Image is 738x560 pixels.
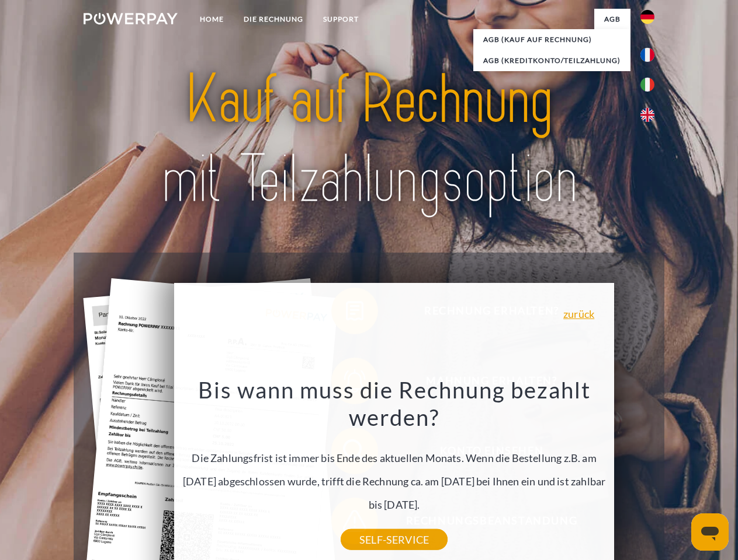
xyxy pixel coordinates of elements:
[640,108,654,122] img: en
[112,56,626,223] img: title-powerpay_de.svg
[640,48,654,62] img: fr
[640,78,654,92] img: it
[473,29,630,50] a: AGB (Kauf auf Rechnung)
[341,529,448,550] a: SELF-SERVICE
[640,10,654,24] img: de
[190,9,234,30] a: Home
[313,9,369,30] a: SUPPORT
[473,50,630,71] a: AGB (Kreditkonto/Teilzahlung)
[84,13,178,24] img: logo-powerpay-white.svg
[181,376,608,540] div: Die Zahlungsfrist ist immer bis Ende des aktuellen Monats. Wenn die Bestellung z.B. am [DATE] abg...
[234,9,313,30] a: DIE RECHNUNG
[691,513,729,551] iframe: Schaltfläche zum Öffnen des Messaging-Fensters
[181,376,608,432] h3: Bis wann muss die Rechnung bezahlt werden?
[594,9,630,30] a: agb
[563,309,594,319] a: zurück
